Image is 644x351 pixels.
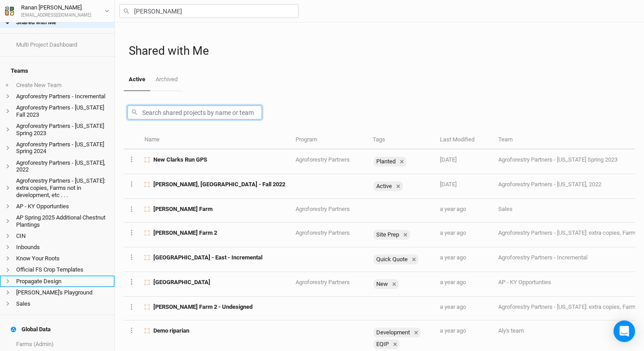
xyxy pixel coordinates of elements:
[374,328,421,338] div: Development
[150,69,182,90] a: Archived
[139,130,290,149] th: Name
[153,156,207,164] span: New Clarks Run GPS
[296,279,350,285] span: Agroforestry Partners
[11,326,51,333] div: Global Data
[374,339,400,349] div: EQIP
[153,327,189,335] span: Demo riparian
[440,254,466,261] span: Aug 19, 2024 10:16 AM
[5,82,9,89] span: +
[4,3,110,19] button: Ranan [PERSON_NAME][EMAIL_ADDRESS][DOMAIN_NAME]
[374,181,403,191] div: Active
[374,328,412,338] div: Development
[440,327,466,334] span: Apr 23, 2024 11:12 AM
[153,278,210,286] span: Cedar Hill
[374,279,399,289] div: New
[368,130,435,149] th: Tags
[440,279,466,285] span: Aug 6, 2024 4:34 PM
[153,180,285,189] span: K. Hill, KY - Fall 2022
[374,181,394,191] div: Active
[153,254,262,262] span: Key Pike House - East - Incremental
[296,229,350,236] span: Agroforestry Partners
[374,157,406,167] div: Planted
[127,105,262,119] input: Search shared projects by name or team
[440,303,466,310] span: May 31, 2024 9:35 AM
[124,69,150,91] a: Active
[614,320,635,342] div: Open Intercom Messenger
[440,229,466,236] span: Sep 10, 2024 11:07 AM
[153,303,252,311] span: Keavin Farm 2 - Undesigned
[119,4,299,18] input: Search all farms
[296,156,350,163] span: Agroforestry Partners
[440,181,457,188] span: Apr 4, 2025 2:32 PM
[374,230,401,240] div: Site Prep
[374,279,390,289] div: New
[374,254,418,264] div: Quick Quote
[290,130,367,149] th: Program
[374,254,409,264] div: Quick Quote
[153,229,217,237] span: Keavin Farm 2
[5,62,109,80] h4: Teams
[374,157,397,167] div: Planted
[129,44,635,58] h1: Shared with Me
[440,156,457,163] span: Jun 24, 2025 12:52 PM
[21,3,91,12] div: Ranan [PERSON_NAME]
[153,205,213,213] span: Collins Farm
[374,339,391,349] div: EQIP
[374,230,410,240] div: Site Prep
[435,130,493,149] th: Last Modified
[440,206,466,212] span: Sep 10, 2024 11:43 AM
[21,12,91,19] div: [EMAIL_ADDRESS][DOMAIN_NAME]
[296,206,350,212] span: Agroforestry Partners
